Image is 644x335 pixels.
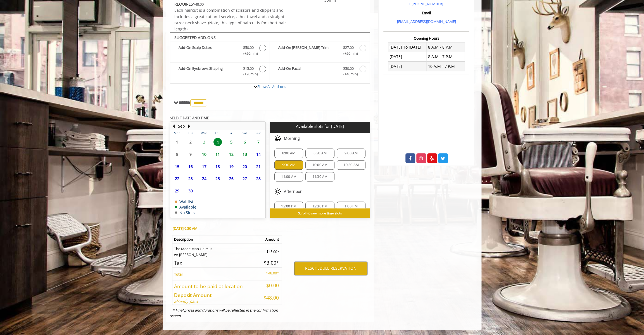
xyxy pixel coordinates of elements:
td: Select day17 [197,160,211,173]
td: Select day23 [184,173,197,185]
p: Available slots for [DATE] [272,124,368,129]
td: Select day25 [211,173,224,185]
td: Select day10 [197,148,211,161]
span: 1:00 PM [344,204,358,209]
button: Next Month [187,123,192,129]
span: 12:00 PM [281,204,296,209]
h5: $48.00 [260,295,279,300]
th: Fri [224,130,238,136]
td: 10 A.M - 7 P.M [426,62,465,71]
div: 12:00 PM [274,202,303,211]
td: 8 A.M - 8 P.M [426,42,465,52]
span: 17 [200,162,208,171]
td: Select day22 [170,173,184,185]
b: SELECT DATE AND TIME [170,115,209,120]
th: Mon [170,130,184,136]
span: Morning [284,136,300,141]
td: Select day7 [251,136,265,148]
div: 8:00 AM [274,149,303,158]
td: $45.00* [258,243,282,257]
button: RESCHEDULE RESERVATION [294,262,367,275]
span: 9:00 AM [344,151,358,155]
span: 25 [213,174,222,183]
td: Select day21 [251,160,265,173]
span: 6 [241,138,249,146]
td: Select day13 [238,148,251,161]
span: 29 [173,187,181,195]
span: 19 [227,162,236,171]
a: [EMAIL_ADDRESS][DOMAIN_NAME] [397,19,456,24]
td: [DATE] [388,52,426,61]
td: [DATE] To [DATE] [388,42,426,52]
span: 5 [227,138,236,146]
img: afternoon slots [274,188,281,195]
td: Select day29 [170,185,184,197]
b: Description [174,237,193,242]
span: 28 [254,174,263,183]
button: Sep [178,123,185,129]
span: 11 [213,150,222,158]
span: 21 [254,162,263,171]
td: Select day28 [251,173,265,185]
span: 16 [186,162,195,171]
span: 27 [241,174,249,183]
i: already paid [174,298,198,304]
td: Select day24 [197,173,211,185]
span: 11:00 AM [281,174,296,179]
button: Previous Month [172,123,176,129]
span: 8:30 AM [313,151,326,155]
td: No Slots [175,210,196,215]
b: Total [174,272,182,277]
td: [DATE] [388,62,426,71]
a: Show All Add-ons [257,84,286,89]
div: 12:30 PM [305,202,334,211]
td: Select day19 [224,160,238,173]
span: 7 [254,138,263,146]
span: 10:00 AM [312,163,328,167]
h5: Amount to be paid at location [174,284,256,289]
span: 8:00 AM [282,151,295,155]
span: 12:30 PM [312,204,328,209]
a: + [PHONE_NUMBER]. [409,1,444,6]
p: $48.00* [260,270,279,276]
td: Select day12 [224,148,238,161]
span: 11:30 AM [312,174,328,179]
h5: $0.00 [260,283,279,288]
div: 11:30 AM [305,172,334,181]
td: Select day20 [238,160,251,173]
span: 13 [241,150,249,158]
span: 24 [200,174,208,183]
div: 10:00 AM [305,160,334,170]
span: 22 [173,174,181,183]
b: [DATE] 9:30 AM [173,226,198,231]
span: 10:30 AM [343,163,359,167]
td: 8 A.M - 7 P.M [426,52,465,61]
td: Select day5 [224,136,238,148]
div: 8:30 AM [305,149,334,158]
span: Afternoon [284,189,303,194]
img: morning slots [274,135,281,142]
span: 12 [227,150,236,158]
h5: Tax [174,260,256,265]
span: 18 [213,162,222,171]
th: Tue [184,130,197,136]
b: Deposit Amount [174,292,212,298]
td: The Made Man Haircut w/ [PERSON_NAME] [172,243,258,257]
div: 11:00 AM [274,172,303,181]
td: Select day3 [197,136,211,148]
td: Select day18 [211,160,224,173]
td: Select day11 [211,148,224,161]
td: Select day6 [238,136,251,148]
th: Wed [197,130,211,136]
span: 14 [254,150,263,158]
h3: Opening Hours [383,36,469,40]
div: The Made Man Haircut Add-onS [170,32,370,84]
div: 9:00 AM [337,149,365,158]
div: 10:30 AM [337,160,365,170]
td: Select day27 [238,173,251,185]
td: Available [175,205,196,209]
td: Select day4 [211,136,224,148]
td: Select day14 [251,148,265,161]
span: 9:30 AM [282,163,295,167]
span: 15 [173,162,181,171]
